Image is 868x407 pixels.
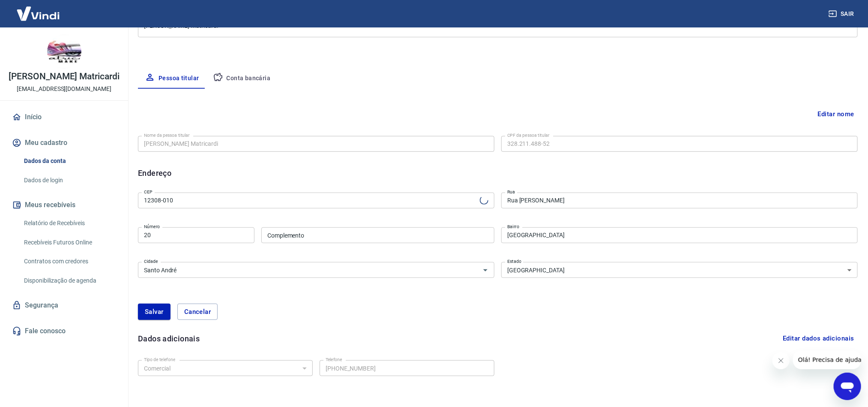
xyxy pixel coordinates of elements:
a: Disponibilização de agenda [21,272,118,289]
a: Relatório de Recebíveis [21,214,118,232]
a: Segurança [10,296,118,315]
iframe: Mensagem da empresa [793,350,861,369]
label: Nome da pessoa titular [144,132,190,139]
button: Sair [827,6,858,22]
label: Bairro [507,223,519,230]
span: Olá! Precisa de ajuda? [5,6,72,13]
input: Digite aqui algumas palavras para buscar a cidade [141,265,467,275]
label: Telefone [326,356,342,363]
label: CEP [144,189,152,195]
label: Cidade [144,258,158,265]
button: Pessoa titular [138,68,206,89]
p: [EMAIL_ADDRESS][DOMAIN_NAME] [17,84,111,93]
button: Meus recebíveis [10,196,118,214]
img: 9d3c9527-0d1d-4ba6-8590-77c7b6673d9e.jpeg [47,34,81,69]
button: Meu cadastro [10,133,118,152]
label: Estado [507,258,521,265]
iframe: Fechar mensagem [772,352,790,369]
label: Rua [507,189,515,195]
label: Tipo de telefone [144,356,175,363]
button: Cancelar [177,304,218,320]
a: Fale conosco [10,322,118,341]
a: Contratos com credores [21,253,118,270]
button: Editar nome [814,106,858,122]
a: Recebíveis Futuros Online [21,234,118,251]
label: Número [144,223,160,230]
a: Dados de login [21,172,118,189]
a: Dados da conta [21,152,118,170]
p: [PERSON_NAME] Matricardi [9,72,120,81]
label: CPF da pessoa titular [507,132,550,139]
button: Salvar [138,304,171,320]
iframe: Botão para abrir a janela de mensagens [834,373,861,400]
img: Vindi [10,0,66,27]
h6: Dados adicionais [138,333,200,344]
button: Conta bancária [206,68,278,89]
a: Início [10,108,118,127]
button: Abrir [479,264,491,276]
button: Editar dados adicionais [779,330,858,347]
h6: Endereço [138,167,171,179]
